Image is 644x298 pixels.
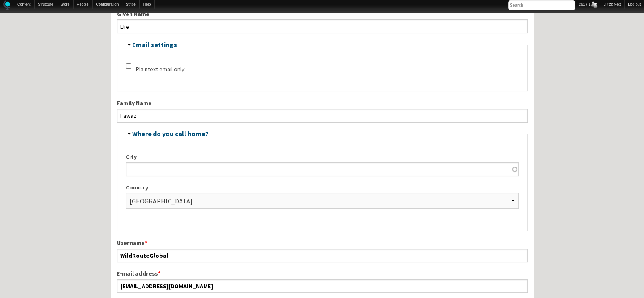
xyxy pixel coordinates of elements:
a: Email settings [132,40,177,49]
label: Username [117,239,528,248]
label: Country [126,183,519,192]
span: This field is required. [158,270,160,277]
input: Spaces are allowed; punctuation is not allowed except for periods, hyphens, apostrophes, and unde... [117,249,528,262]
label: Given Name [117,10,528,19]
label: Family Name [117,99,528,108]
input: Check this option if you do not wish to receive email messages with graphics and styles. [126,63,131,69]
input: Search [508,0,575,10]
span: This field is required. [145,239,147,247]
input: A valid e-mail address. All e-mails from the system will be sent to this address. The e-mail addr... [117,279,528,293]
label: City [126,153,519,162]
a: Where do you call home? [132,129,209,138]
img: Home [3,0,10,10]
label: E-mail address [117,269,528,278]
label: Plaintext email only [136,65,185,74]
